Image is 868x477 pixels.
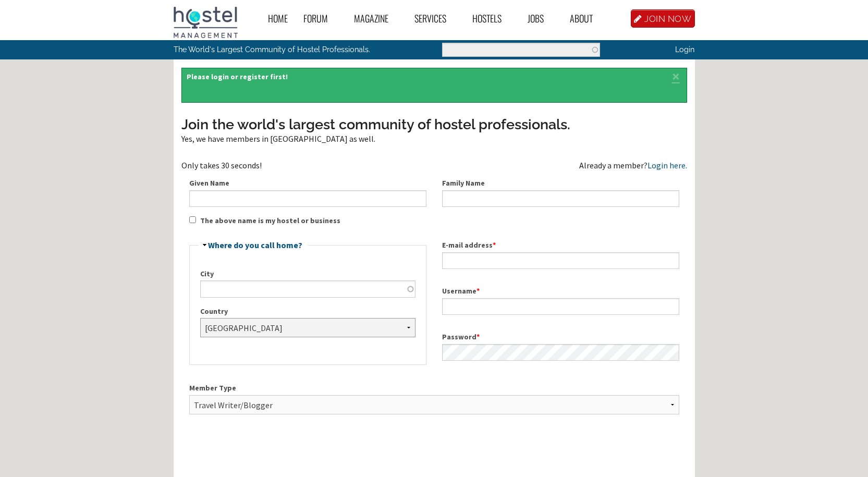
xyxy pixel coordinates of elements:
[442,178,679,189] label: Family Name
[520,7,562,30] a: Jobs
[296,7,346,30] a: Forum
[260,7,296,30] a: Home
[442,298,679,315] input: Spaces are allowed; punctuation is not allowed except for periods, hyphens, apostrophes, and unde...
[476,332,480,341] span: This field is required.
[579,161,687,169] div: Already a member?
[675,45,694,54] a: Login
[442,43,600,57] input: Enter the terms you wish to search for.
[200,215,340,226] label: The above name is my hostel or business
[631,9,695,28] a: JOIN NOW
[670,74,682,78] a: ×
[562,7,611,30] a: About
[442,286,679,297] label: Username
[346,7,407,30] a: Magazine
[647,160,687,170] a: Login here.
[189,178,426,189] label: Given Name
[200,268,415,279] label: City
[174,40,391,59] p: The World's Largest Community of Hostel Professionals.
[208,240,302,250] a: Where do you call home?
[181,115,687,134] h3: Join the world's largest community of hostel professionals.
[181,134,687,143] div: Yes, we have members in [GEOGRAPHIC_DATA] as well.
[181,161,434,169] div: Only takes 30 seconds!
[181,68,687,103] div: Please login or register first!
[407,7,464,30] a: Services
[442,332,679,343] label: Password
[189,383,679,394] label: Member Type
[174,7,238,38] img: Hostel Management Home
[464,7,520,30] a: Hostels
[476,286,480,296] span: This field is required.
[493,240,496,250] span: This field is required.
[200,306,415,317] label: Country
[442,240,679,251] label: E-mail address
